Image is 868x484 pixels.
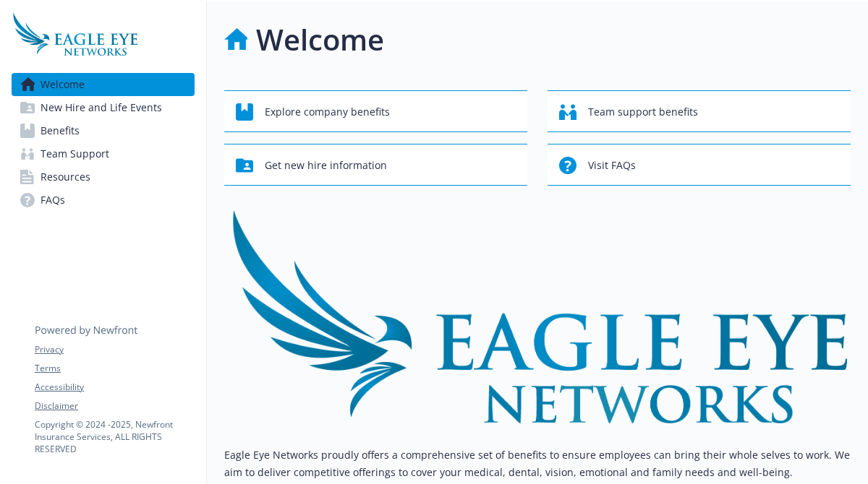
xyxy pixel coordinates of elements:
p: Eagle Eye Networks proudly offers a comprehensive set of benefits to ensure employees can bring t... [224,446,851,481]
span: Team Support [41,142,109,165]
button: Visit FAQs [548,144,851,186]
button: Team support benefits [548,90,851,132]
button: Get new hire information [224,144,527,186]
span: Visit FAQs [588,152,636,179]
a: Welcome [12,73,195,96]
h1: Welcome [256,18,384,61]
span: Explore company benefits [265,98,390,126]
span: Get new hire information [265,152,387,179]
span: Welcome [41,73,85,96]
a: Resources [12,165,195,189]
a: FAQs [12,189,195,212]
a: Benefits [12,119,195,142]
span: Resources [41,165,90,189]
a: Accessibility [35,381,194,394]
span: FAQs [41,189,65,212]
p: Copyright © 2024 - 2025 , Newfront Insurance Services, ALL RIGHTS RESERVED [35,418,194,455]
span: Benefits [41,119,80,142]
a: New Hire and Life Events [12,96,195,119]
button: Explore company benefits [224,90,527,132]
a: Disclaimer [35,399,194,412]
a: Privacy [35,343,194,356]
a: Terms [35,362,194,375]
span: New Hire and Life Events [41,96,162,119]
img: overview page banner [224,209,851,423]
a: Team Support [12,142,195,165]
span: Team support benefits [588,98,698,126]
